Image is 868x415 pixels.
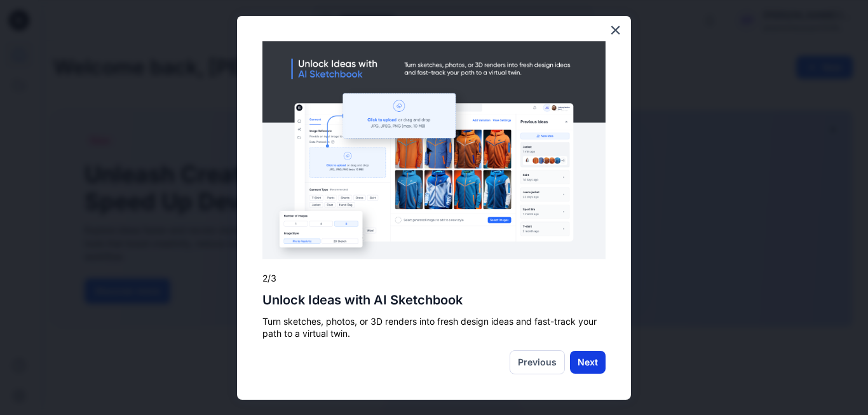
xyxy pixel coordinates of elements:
p: Turn sketches, photos, or 3D renders into fresh design ideas and fast-track your path to a virtua... [262,315,606,340]
button: Next [570,351,606,374]
button: Previous [510,350,565,374]
h2: Unlock Ideas with AI Sketchbook [262,292,606,308]
button: Close [609,20,621,40]
p: 2/3 [262,272,606,285]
